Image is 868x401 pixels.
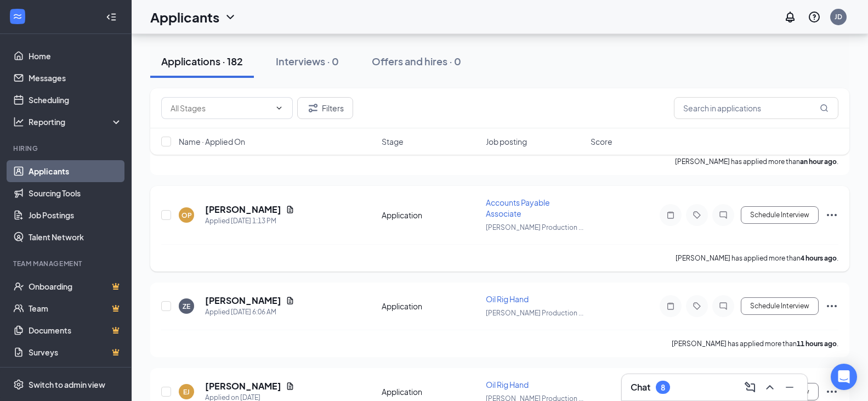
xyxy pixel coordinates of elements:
[664,211,677,219] svg: Note
[825,300,838,313] svg: Ellipses
[763,381,776,394] svg: ChevronUp
[674,97,838,119] input: Search in applications
[29,275,122,297] a: OnboardingCrown
[205,204,281,216] h5: [PERSON_NAME]
[205,307,294,318] div: Applied [DATE] 6:06 AM
[676,253,838,263] p: [PERSON_NAME] has applied more than .
[179,136,245,147] span: Name · Applied On
[835,12,842,21] div: JD
[29,160,122,182] a: Applicants
[307,101,320,115] svg: Filter
[29,297,122,319] a: TeamCrown
[13,259,120,268] div: Team Management
[382,301,480,312] div: Application
[741,297,819,315] button: Schedule Interview
[744,381,757,394] svg: ComposeMessage
[741,379,759,396] button: ComposeMessage
[205,216,294,227] div: Applied [DATE] 1:13 PM
[486,309,583,317] span: [PERSON_NAME] Production ...
[29,204,122,226] a: Job Postings
[13,144,120,153] div: Hiring
[486,380,529,389] span: Oil Rig Hand
[205,295,281,307] h5: [PERSON_NAME]
[486,197,550,218] span: Accounts Payable Associate
[297,97,353,119] button: Filter Filters
[29,182,122,204] a: Sourcing Tools
[29,226,122,248] a: Talent Network
[825,208,838,222] svg: Ellipses
[29,116,123,127] div: Reporting
[29,89,122,111] a: Scheduling
[690,211,704,219] svg: Tag
[741,206,819,224] button: Schedule Interview
[12,11,23,22] svg: WorkstreamLogo
[106,12,117,22] svg: Collapse
[831,364,857,390] div: Open Intercom Messenger
[150,8,219,26] h1: Applicants
[205,380,281,392] h5: [PERSON_NAME]
[783,381,796,394] svg: Minimize
[784,10,797,24] svg: Notifications
[801,254,837,262] b: 4 hours ago
[29,341,122,363] a: SurveysCrown
[717,211,730,219] svg: ChatInactive
[808,10,821,24] svg: QuestionInfo
[382,210,480,221] div: Application
[372,54,461,68] div: Offers and hires · 0
[13,379,24,390] svg: Settings
[171,102,270,114] input: All Stages
[486,294,529,304] span: Oil Rig Hand
[797,340,837,348] b: 11 hours ago
[690,302,704,310] svg: Tag
[183,302,190,311] div: ZE
[161,54,243,68] div: Applications · 182
[29,67,122,89] a: Messages
[286,382,294,391] svg: Document
[181,211,192,220] div: OP
[631,381,650,393] h3: Chat
[286,296,294,305] svg: Document
[286,205,294,214] svg: Document
[672,339,838,348] p: [PERSON_NAME] has applied more than .
[183,387,190,397] div: EJ
[781,379,798,396] button: Minimize
[275,104,283,112] svg: ChevronDown
[486,223,583,231] span: [PERSON_NAME] Production ...
[29,379,105,390] div: Switch to admin view
[661,383,665,392] div: 8
[761,379,779,396] button: ChevronUp
[382,136,404,147] span: Stage
[29,319,122,341] a: DocumentsCrown
[717,302,730,310] svg: ChatInactive
[29,45,122,67] a: Home
[486,136,527,147] span: Job posting
[825,385,838,398] svg: Ellipses
[664,302,677,310] svg: Note
[820,104,829,112] svg: MagnifyingGlass
[591,136,612,147] span: Score
[13,116,24,127] svg: Analysis
[276,54,339,68] div: Interviews · 0
[224,10,237,24] svg: ChevronDown
[382,386,480,397] div: Application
